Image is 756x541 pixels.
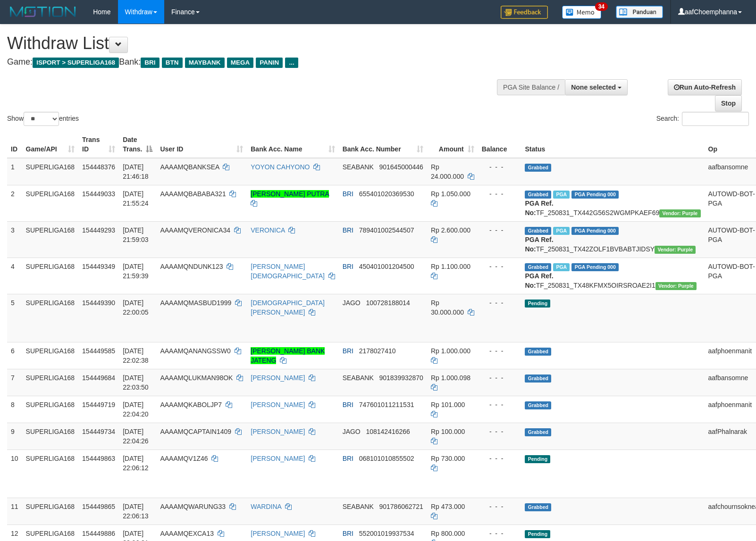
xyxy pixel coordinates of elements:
[7,498,22,524] td: 11
[7,34,495,53] h1: Withdraw List
[7,258,22,294] td: 4
[343,428,361,435] span: JAGO
[525,200,553,216] b: PGA Ref. No:
[22,131,79,158] th: Game/API: activate to sort column ascending
[497,79,565,95] div: PGA Site Balance /
[7,369,22,396] td: 7
[431,226,470,234] span: Rp 2.600.000
[82,347,115,355] span: 154449585
[7,294,22,342] td: 5
[359,401,414,408] span: Copy 747601011211531 to clipboard
[343,374,374,382] span: SEABANK
[668,79,742,95] a: Run Auto-Refresh
[482,225,518,235] div: - - -
[22,423,79,449] td: SUPERLIGA168
[251,530,305,537] a: [PERSON_NAME]
[366,299,410,307] span: Copy 100728188014 to clipboard
[525,348,551,356] span: Grabbed
[251,428,305,435] a: [PERSON_NAME]
[379,163,423,171] span: Copy 901645000446 to clipboard
[482,189,518,199] div: - - -
[7,423,22,449] td: 9
[482,400,518,409] div: - - -
[571,227,619,235] span: PGA Pending
[343,347,353,355] span: BRI
[22,294,79,342] td: SUPERLIGA168
[482,502,518,511] div: - - -
[562,6,602,19] img: Button%20Memo.svg
[251,401,305,408] a: [PERSON_NAME]
[525,236,553,253] b: PGA Ref. No:
[227,58,254,68] span: MEGA
[482,298,518,308] div: - - -
[82,428,115,435] span: 154449734
[82,226,115,234] span: 154449293
[160,374,233,382] span: AAAAMQLUKMAN98OK
[379,503,423,510] span: Copy 901786062721 to clipboard
[565,79,628,95] button: None selected
[655,282,697,290] span: Vendor URL: https://trx4.1velocity.biz
[7,131,22,158] th: ID
[22,449,79,498] td: SUPERLIGA168
[655,246,696,254] span: Vendor URL: https://trx4.1velocity.biz
[82,401,115,408] span: 154449719
[123,428,149,445] span: [DATE] 22:04:26
[7,112,79,126] label: Show entries
[160,226,230,234] span: AAAAMQVERONICA34
[22,396,79,423] td: SUPERLIGA168
[715,95,742,111] a: Stop
[553,227,570,235] span: Marked by aafheankoy
[343,299,361,307] span: JAGO
[431,190,470,198] span: Rp 1.050.000
[119,131,156,158] th: Date Trans.: activate to sort column descending
[431,263,470,270] span: Rp 1.100.000
[24,112,59,126] select: Showentries
[571,83,616,91] span: None selected
[482,162,518,172] div: - - -
[285,58,298,68] span: ...
[616,6,663,18] img: panduan.png
[156,131,247,158] th: User ID: activate to sort column ascending
[343,455,353,462] span: BRI
[343,263,353,270] span: BRI
[82,263,115,270] span: 154449349
[160,263,223,270] span: AAAAMQNDUNK123
[482,529,518,538] div: - - -
[482,454,518,463] div: - - -
[521,221,704,258] td: TF_250831_TX42ZOLF1BVBABTJIDSY
[123,299,149,316] span: [DATE] 22:00:05
[656,112,749,126] label: Search:
[160,455,208,462] span: AAAAMQV1Z46
[525,401,551,409] span: Grabbed
[22,221,79,258] td: SUPERLIGA168
[339,131,427,158] th: Bank Acc. Number: activate to sort column ascending
[343,226,353,234] span: BRI
[431,455,465,462] span: Rp 730.000
[22,158,79,185] td: SUPERLIGA168
[7,396,22,423] td: 8
[82,530,115,537] span: 154449886
[160,299,231,307] span: AAAAMQMASBUD1999
[82,190,115,198] span: 154449033
[525,227,551,235] span: Grabbed
[251,190,329,198] a: [PERSON_NAME] PUTRA
[525,272,553,289] b: PGA Ref. No:
[7,342,22,369] td: 6
[7,158,22,185] td: 1
[659,209,700,217] span: Vendor URL: https://trx4.1velocity.biz
[595,2,608,11] span: 34
[123,263,149,280] span: [DATE] 21:59:39
[482,262,518,271] div: - - -
[82,163,115,171] span: 154448376
[359,455,414,462] span: Copy 068101010855502 to clipboard
[431,530,465,537] span: Rp 800.000
[7,5,79,19] img: MOTION_logo.png
[22,185,79,221] td: SUPERLIGA168
[431,503,465,510] span: Rp 473.000
[482,427,518,436] div: - - -
[343,190,353,198] span: BRI
[160,401,222,408] span: AAAAMQKABOLJP7
[359,530,414,537] span: Copy 552001019937534 to clipboard
[521,131,704,158] th: Status
[123,226,149,243] span: [DATE] 21:59:03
